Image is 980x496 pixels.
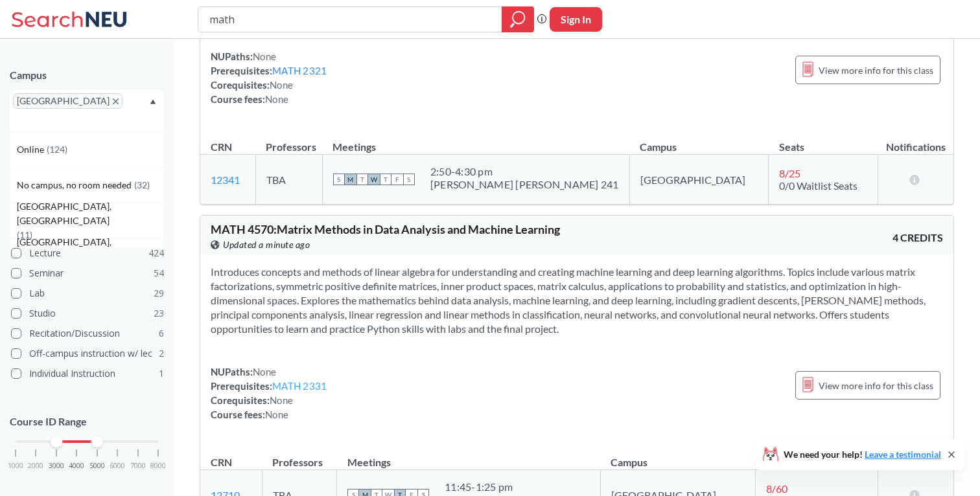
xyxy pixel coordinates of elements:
span: 2000 [28,462,43,469]
span: 7000 [130,462,146,469]
button: Sign In [550,7,602,32]
span: No campus, no room needed [17,178,134,192]
label: Lecture [11,245,164,262]
span: 4 CREDITS [892,231,943,245]
span: MATH 4570 : Matrix Methods in Data Analysis and Machine Learning [211,222,560,236]
div: NUPaths: Prerequisites: Corequisites: Course fees: [211,365,327,422]
span: 1 [159,366,164,381]
label: Off-campus instruction w/ lec [11,345,164,362]
th: Notifications [878,127,953,155]
span: 8 / 60 [766,482,787,495]
span: None [253,51,276,62]
span: 23 [154,306,164,321]
section: Introduces concepts and methods of linear algebra for understanding and creating machine learning... [211,265,943,336]
td: [GEOGRAPHIC_DATA] [629,155,768,205]
label: Recitation/Discussion [11,325,164,342]
span: 5000 [89,462,105,469]
span: None [265,409,288,420]
span: 29 [154,286,164,300]
th: Professors [255,127,322,155]
div: [GEOGRAPHIC_DATA]X to remove pillDropdown arrowOnline(124)No campus, no room needed(32)[GEOGRAPHI... [10,90,164,131]
span: 424 [148,246,164,260]
span: None [253,366,276,378]
th: Meetings [337,442,601,470]
span: 1000 [8,462,23,469]
span: 4000 [69,462,84,469]
span: View more info for this class [819,378,933,394]
svg: magnifying glass [510,10,526,28]
span: We need your help! [784,450,941,459]
div: 11:45 - 1:25 pm [445,480,513,493]
div: magnifying glass [502,6,534,32]
div: CRN [211,455,232,469]
th: Campus [600,442,755,470]
span: 6000 [110,462,125,469]
span: 3000 [49,462,64,469]
div: [PERSON_NAME] [PERSON_NAME] 241 [430,178,619,191]
span: None [265,93,288,105]
p: Course ID Range [10,414,164,429]
span: W [368,174,380,185]
span: T [356,174,368,185]
span: [GEOGRAPHIC_DATA], [GEOGRAPHIC_DATA] [17,199,163,228]
div: Campus [10,68,164,82]
label: Lab [11,285,164,302]
svg: X to remove pill [113,98,119,104]
span: Online [17,142,47,157]
span: [GEOGRAPHIC_DATA]X to remove pill [13,93,122,109]
span: ( 11 ) [17,229,32,240]
label: Seminar [11,265,164,282]
div: NUPaths: Prerequisites: Corequisites: Course fees: [211,49,327,106]
a: 12341 [211,174,240,186]
div: 2:50 - 4:30 pm [430,165,619,178]
span: None [270,79,293,91]
span: Updated a minute ago [223,238,310,252]
span: M [345,174,356,185]
span: 2 [159,346,164,361]
a: Leave a testimonial [865,449,941,460]
a: MATH 2321 [272,65,327,76]
span: 6 [159,326,164,341]
span: S [333,174,345,185]
span: 0/0 Waitlist Seats [779,179,857,192]
th: Seats [769,127,878,155]
label: Studio [11,305,164,322]
th: Professors [262,442,336,470]
div: CRN [211,140,232,154]
th: Campus [629,127,768,155]
input: Class, professor, course number, "phrase" [208,8,493,30]
svg: Dropdown arrow [150,99,156,104]
label: Individual Instruction [11,365,164,382]
span: ( 32 ) [134,179,150,190]
span: [GEOGRAPHIC_DATA], [GEOGRAPHIC_DATA] [17,235,163,264]
span: ( 124 ) [47,144,67,155]
span: 8000 [150,462,166,469]
span: F [391,174,403,185]
span: T [380,174,391,185]
td: TBA [255,155,322,205]
span: 54 [154,266,164,280]
span: View more info for this class [819,62,933,78]
span: S [403,174,415,185]
a: MATH 2331 [272,380,327,392]
th: Meetings [322,127,629,155]
span: 8 / 25 [779,167,800,179]
span: None [270,394,293,406]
